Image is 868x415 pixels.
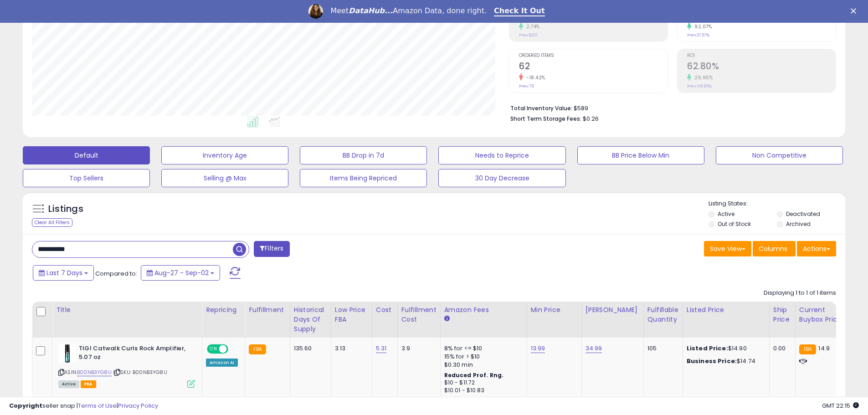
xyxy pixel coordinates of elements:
[510,104,572,112] b: Total Inventory Value:
[586,305,640,315] div: [PERSON_NAME]
[531,344,545,353] a: 13.99
[444,305,523,315] div: Amazon Fees
[254,241,289,257] button: Filters
[9,402,158,410] div: seller snap | |
[33,265,94,281] button: Last 7 Days
[687,61,836,73] h2: 62.80%
[444,379,520,387] div: $10 - $11.72
[376,305,394,315] div: Cost
[444,371,504,379] b: Reduced Prof. Rng.
[647,305,679,324] div: Fulfillable Quantity
[687,357,737,365] b: Business Price:
[764,289,836,297] div: Displaying 1 to 1 of 1 items
[577,146,704,164] button: BB Price Below Min
[294,305,327,334] div: Historical Days Of Supply
[687,357,762,365] div: $14.74
[335,344,365,353] div: 3.13
[709,200,845,208] p: Listing States:
[818,344,830,353] span: 14.9
[308,4,323,19] img: Profile image for Georgie
[161,146,288,164] button: Inventory Age
[141,265,220,281] button: Aug-27 - Sep-02
[249,344,266,354] small: FBA
[583,114,599,123] span: $0.26
[206,305,241,315] div: Repricing
[797,241,836,256] button: Actions
[58,344,195,387] div: ASIN:
[438,169,565,187] button: 30 Day Decrease
[519,53,668,58] span: Ordered Items
[300,146,427,164] button: BB Drop in 7d
[786,220,811,228] label: Archived
[349,6,393,15] i: DataHub...
[206,359,238,367] div: Amazon AI
[773,344,788,353] div: 0.00
[118,401,158,410] a: Privacy Policy
[691,74,713,81] small: 25.95%
[438,146,565,164] button: Needs to Reprice
[822,401,859,410] span: 2025-09-10 22:15 GMT
[519,61,668,73] h2: 62
[154,268,209,277] span: Aug-27 - Sep-02
[23,146,150,164] button: Default
[9,401,42,410] strong: Copyright
[691,23,712,30] small: 92.07%
[208,345,219,353] span: ON
[335,305,368,324] div: Low Price FBA
[444,353,520,361] div: 15% for > $10
[444,387,520,395] div: $10.01 - $10.83
[79,344,190,364] b: TIGI Catwalk Curls Rock Amplifier, 5.07 oz
[718,220,751,228] label: Out of Stock
[32,218,72,227] div: Clear All Filters
[687,344,762,353] div: $14.90
[523,23,540,30] small: 2.74%
[95,269,137,278] span: Compared to:
[77,369,112,376] a: B00NB3YG8U
[687,344,728,353] b: Listed Price:
[249,305,286,315] div: Fulfillment
[23,169,150,187] button: Top Sellers
[227,345,241,353] span: OFF
[523,74,545,81] small: -18.42%
[494,6,545,16] a: Check It Out
[300,169,427,187] button: Items Being Repriced
[56,305,198,315] div: Title
[647,344,676,353] div: 105
[716,146,843,164] button: Non Competitive
[759,244,787,253] span: Columns
[444,361,520,369] div: $0.30 min
[401,344,433,353] div: 3.9
[773,305,791,324] div: Ship Price
[687,83,712,89] small: Prev: 49.86%
[58,380,79,388] span: All listings currently available for purchase on Amazon
[161,169,288,187] button: Selling @ Max
[687,53,836,58] span: ROI
[799,344,816,354] small: FBA
[444,315,450,323] small: Amazon Fees.
[48,203,83,215] h5: Listings
[113,369,167,376] span: | SKU: B00NB3YG8U
[851,8,860,14] div: Close
[531,305,578,315] div: Min Price
[78,401,117,410] a: Terms of Use
[294,344,324,353] div: 135.60
[46,268,82,277] span: Last 7 Days
[510,115,581,123] b: Short Term Storage Fees:
[330,6,487,15] div: Meet Amazon Data, done right.
[586,344,602,353] a: 34.99
[753,241,796,256] button: Columns
[81,380,96,388] span: FBA
[510,102,829,113] li: $589
[376,344,387,353] a: 5.31
[687,32,709,38] small: Prev: 21.57%
[444,344,520,353] div: 8% for <= $10
[786,210,820,218] label: Deactivated
[519,83,534,89] small: Prev: 76
[519,32,538,38] small: Prev: $201
[58,344,77,363] img: 31gkfqSQY+L._SL40_.jpg
[401,305,437,324] div: Fulfillment Cost
[718,210,734,218] label: Active
[687,305,765,315] div: Listed Price
[704,241,751,256] button: Save View
[799,305,846,324] div: Current Buybox Price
